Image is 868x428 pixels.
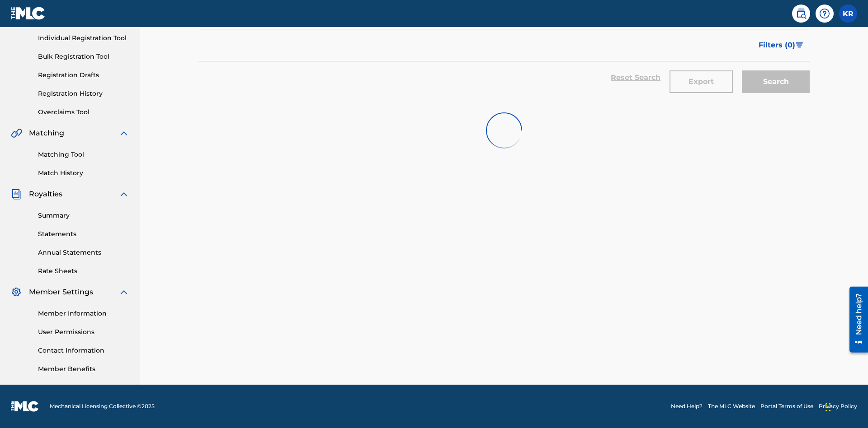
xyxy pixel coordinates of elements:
[38,346,129,355] a: Contact Information
[708,402,755,410] a: The MLC Website
[38,107,129,117] a: Overclaims Tool
[118,128,129,139] img: expand
[760,402,813,410] a: Portal Terms of Use
[118,189,129,200] img: expand
[29,128,64,139] span: Matching
[38,150,129,159] a: Matching Tool
[839,5,857,23] div: User Menu
[796,42,803,48] img: filter
[759,40,795,51] span: Filters ( 0 )
[796,8,807,19] img: search
[38,248,129,257] a: Annual Statements
[11,128,22,139] img: Matching
[792,5,810,23] a: Public Search
[819,8,830,19] img: help
[38,309,129,318] a: Member Information
[819,402,857,410] a: Privacy Policy
[38,70,129,80] a: Registration Drafts
[823,385,868,428] iframe: Chat Widget
[38,89,129,98] a: Registration History
[38,168,129,178] a: Match History
[38,33,129,43] a: Individual Registration Tool
[11,7,46,20] img: MLC Logo
[29,189,62,200] span: Royalties
[816,5,834,23] div: Help
[38,229,129,239] a: Statements
[38,266,129,276] a: Rate Sheets
[11,189,22,200] img: Royalties
[29,287,93,298] span: Member Settings
[38,211,129,220] a: Summary
[50,402,155,410] span: Mechanical Licensing Collective © 2025
[38,52,129,61] a: Bulk Registration Tool
[843,283,868,357] iframe: Resource Center
[38,364,129,374] a: Member Benefits
[753,34,810,56] button: Filters (0)
[11,287,22,298] img: Member Settings
[671,402,703,410] a: Need Help?
[11,401,39,412] img: logo
[38,327,129,337] a: User Permissions
[486,112,522,149] img: preloader
[826,394,831,421] div: Drag
[118,287,129,298] img: expand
